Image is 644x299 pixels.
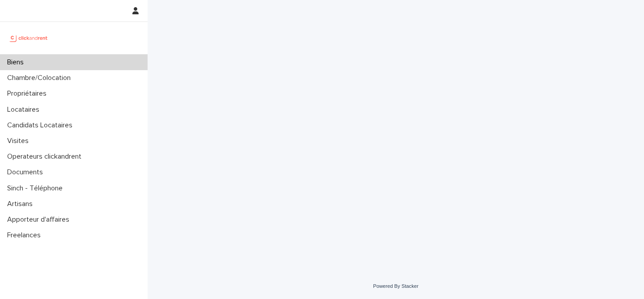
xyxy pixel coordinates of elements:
[4,137,36,145] p: Visites
[4,215,76,224] p: Apporteur d'affaires
[4,200,40,208] p: Artisans
[373,283,418,289] a: Powered By Stacker
[4,121,80,130] p: Candidats Locataires
[4,74,78,82] p: Chambre/Colocation
[4,184,70,193] p: Sinch - Téléphone
[4,231,48,240] p: Freelances
[7,29,51,47] img: UCB0brd3T0yccxBKYDjQ
[4,105,47,114] p: Locataires
[4,89,54,98] p: Propriétaires
[4,168,50,177] p: Documents
[4,58,31,67] p: Biens
[4,152,89,161] p: Operateurs clickandrent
